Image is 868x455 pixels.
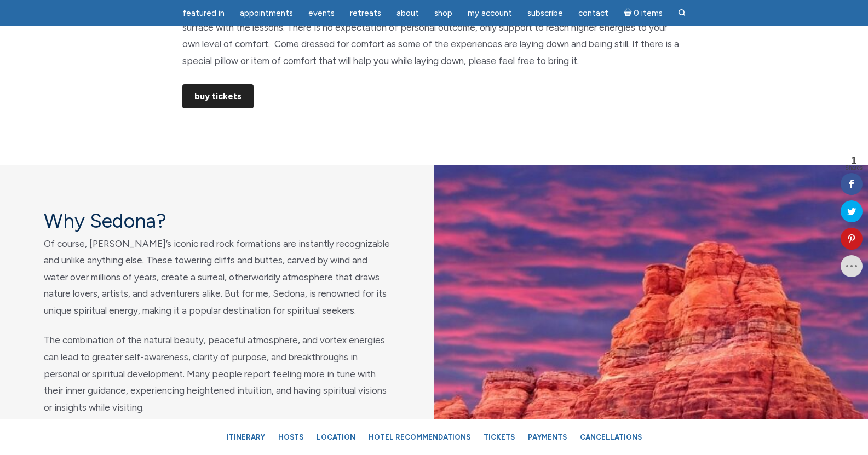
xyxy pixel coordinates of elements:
a: featured in [176,3,231,24]
a: Hosts [273,428,309,447]
a: Payments [522,428,572,447]
span: Events [308,8,335,18]
span: Shares [845,165,863,171]
a: Location [311,428,361,447]
a: Subscribe [521,3,570,24]
a: Events [302,3,341,24]
a: Shop [428,3,459,24]
span: About [396,8,419,18]
h4: Why Sedona? [44,209,390,233]
p: Of course, [PERSON_NAME]’s iconic red rock formations are instantly recognizable and unlike anyth... [44,235,390,319]
span: Contact [578,8,608,18]
a: Cart0 items [617,2,670,24]
a: Appointments [233,3,300,24]
span: Subscribe [527,8,563,18]
span: Appointments [240,8,293,18]
a: Contact [572,3,615,24]
p: Anyone on their spiritual awakening journey can come to this retreat. You can go as deep as you w... [182,2,686,69]
span: My Account [468,8,512,18]
span: 0 items [634,9,663,18]
span: Retreats [350,8,381,18]
a: Cancellations [574,428,647,447]
a: About [390,3,426,24]
a: Hotel Recommendations [363,428,476,447]
a: Itinerary [221,428,271,447]
a: My Account [461,3,519,24]
span: 1 [845,155,863,165]
span: featured in [182,8,225,18]
span: Shop [434,8,452,18]
a: Buy Tickets [182,84,254,108]
a: Tickets [478,428,520,447]
p: The combination of the natural beauty, peaceful atmosphere, and vortex energies can lead to great... [44,332,390,416]
a: Retreats [343,3,388,24]
i: Cart [624,8,634,18]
